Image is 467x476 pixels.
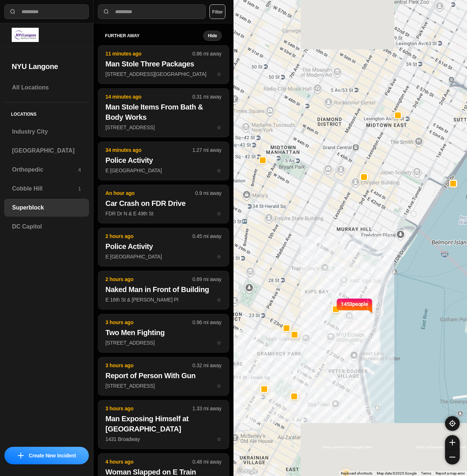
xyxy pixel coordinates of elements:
[106,253,221,260] p: E [GEOGRAPHIC_DATA]
[193,93,221,100] p: 0.31 mi away
[98,210,229,216] a: An hour ago0.9 mi awayCar Crash on FDR DriveFDR Dr N & E 49th Ststar
[193,233,221,240] p: 0.45 mi away
[449,454,455,460] img: zoom-out
[98,88,229,137] button: 14 minutes ago0.31 mi awayMan Stole Items From Bath & Body Works[STREET_ADDRESS]star
[12,184,78,193] h3: Cobble Hill
[193,362,221,369] p: 0.32 mi away
[98,339,229,346] a: 3 hours ago0.96 mi awayTwo Men Fighting[STREET_ADDRESS]star
[106,435,221,443] p: 1431 Broadway
[12,61,81,72] h2: NYU Langone
[98,314,229,353] button: 3 hours ago0.96 mi awayTwo Men Fighting[STREET_ADDRESS]star
[12,203,81,212] h3: Superblock
[335,297,341,314] img: notch
[421,471,431,475] a: Terms (opens in new tab)
[193,50,221,57] p: 0.86 mi away
[98,383,229,389] a: 3 hours ago0.32 mi awayReport of Person With Gun[STREET_ADDRESS]star
[217,211,221,216] span: star
[4,447,89,464] button: iconCreate New Incident
[12,127,81,136] h3: Industry City
[106,458,193,465] p: 4 hours ago
[4,218,89,235] a: DC Capitol
[98,142,229,180] button: 34 minutes ago1.27 mi awayPolice ActivityE [GEOGRAPHIC_DATA]star
[4,142,89,160] a: [GEOGRAPHIC_DATA]
[106,405,193,412] p: 3 hours ago
[106,146,193,154] p: 34 minutes ago
[12,146,81,155] h3: [GEOGRAPHIC_DATA]
[449,420,456,427] img: recenter
[106,414,221,434] h2: Man Exposing Himself at [GEOGRAPHIC_DATA]
[98,167,229,173] a: 34 minutes ago1.27 mi awayPolice ActivityE [GEOGRAPHIC_DATA]star
[4,180,89,197] a: Cobble Hill1
[217,168,221,173] span: star
[98,124,229,130] a: 14 minutes ago0.31 mi awayMan Stole Items From Bath & Body Works[STREET_ADDRESS]star
[78,166,81,173] p: 4
[209,4,225,19] button: Filter
[106,93,193,100] p: 14 minutes ago
[217,297,221,303] span: star
[106,155,221,165] h2: Police Activity
[18,453,24,458] img: icon
[106,276,193,283] p: 2 hours ago
[217,124,221,130] span: star
[105,33,203,39] h5: further away
[78,185,81,192] p: 1
[217,436,221,442] span: star
[203,31,222,41] button: Hide
[106,233,193,240] p: 2 hours ago
[4,199,89,216] a: Superblock
[217,340,221,346] span: star
[106,70,221,78] p: [STREET_ADDRESS][GEOGRAPHIC_DATA]
[368,297,373,314] img: notch
[377,471,417,475] span: Map data ©2025 Google
[29,452,76,459] p: Create New Incident
[98,271,229,310] button: 2 hours ago0.89 mi awayNaked Man in Front of BuildingE 16th St & [PERSON_NAME] Plstar
[217,383,221,389] span: star
[106,362,193,369] p: 3 hours ago
[98,228,229,266] button: 2 hours ago0.45 mi awayPolice ActivityE [GEOGRAPHIC_DATA]star
[436,471,465,475] a: Report a map error
[106,102,221,122] h2: Man Stole Items From Bath & Body Works
[12,165,78,174] h3: Orthopedic
[98,357,229,396] button: 3 hours ago0.32 mi awayReport of Person With Gun[STREET_ADDRESS]star
[106,198,221,208] h2: Car Crash on FDR Drive
[106,371,221,381] h2: Report of Person With Gun
[106,339,221,346] p: [STREET_ADDRESS]
[106,59,221,69] h2: Man Stole Three Packages
[9,8,16,15] img: search
[4,161,89,178] a: Orthopedic4
[4,123,89,141] a: Industry City
[449,439,455,445] img: zoom-in
[106,382,221,389] p: [STREET_ADDRESS]
[98,296,229,303] a: 2 hours ago0.89 mi awayNaked Man in Front of BuildingE 16th St & [PERSON_NAME] Plstar
[106,327,221,338] h2: Two Men Fighting
[12,28,39,42] img: logo
[12,222,81,231] h3: DC Capitol
[106,241,221,252] h2: Police Activity
[98,71,229,77] a: 11 minutes ago0.86 mi awayMan Stole Three Packages[STREET_ADDRESS][GEOGRAPHIC_DATA]star
[341,471,372,476] button: Keyboard shortcuts
[341,300,368,316] p: 1453 people
[193,458,221,465] p: 0.48 mi away
[98,436,229,442] a: 3 hours ago1.33 mi awayMan Exposing Himself at [GEOGRAPHIC_DATA]1431 Broadwaystar
[98,185,229,223] button: An hour ago0.9 mi awayCar Crash on FDR DriveFDR Dr N & E 49th Ststar
[98,253,229,260] a: 2 hours ago0.45 mi awayPolice ActivityE [GEOGRAPHIC_DATA]star
[193,319,221,326] p: 0.96 mi away
[193,146,221,154] p: 1.27 mi away
[217,71,221,77] span: star
[4,103,89,123] h5: Locations
[217,254,221,260] span: star
[103,8,110,15] img: search
[195,189,221,197] p: 0.9 mi away
[106,124,221,131] p: [STREET_ADDRESS]
[445,450,460,464] button: zoom-out
[106,210,221,217] p: FDR Dr N & E 49th St
[12,83,81,92] h3: All Locations
[208,33,217,39] small: Hide
[106,319,193,326] p: 3 hours ago
[4,79,89,96] a: All Locations
[445,416,460,431] button: recenter
[235,467,259,476] a: Open this area in Google Maps (opens a new window)
[445,435,460,450] button: zoom-in
[106,296,221,303] p: E 16th St & [PERSON_NAME] Pl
